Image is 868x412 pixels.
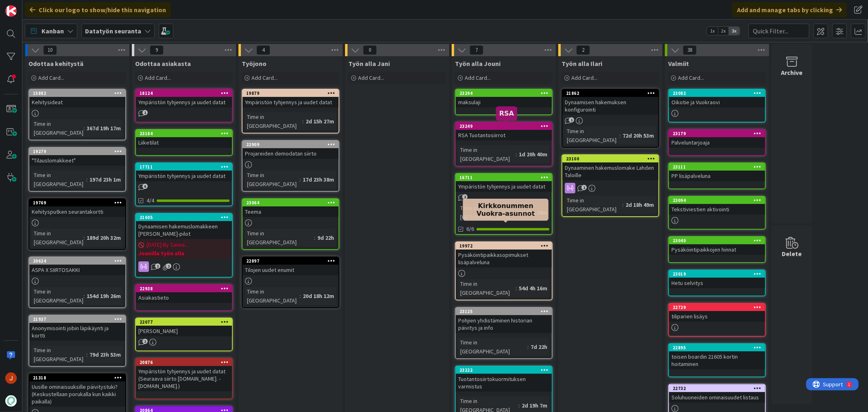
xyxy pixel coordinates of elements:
div: 23082 [669,90,765,97]
div: 21605 [140,215,232,220]
div: 23294 [456,90,552,97]
div: 7d 22h [529,342,549,351]
span: 2 [576,45,590,55]
div: Time in [GEOGRAPHIC_DATA] [32,119,83,137]
div: 22897 [246,258,339,264]
a: 19879Ympäristön tyhjennys ja uudet datatTime in [GEOGRAPHIC_DATA]:2d 15h 27m [242,89,339,134]
div: Oikotie ja Vuokraovi [669,97,765,107]
span: : [83,291,85,300]
div: 22909 [243,141,339,148]
div: 17711Ympäristön tyhjennys ja uudet datat [136,163,232,181]
div: Kehitysputken seurantakortti [29,206,125,217]
div: Ympäristön tyhjennys ja uudet datat [136,171,232,181]
div: 22732 [669,385,765,392]
div: 21937Anonymisointi jobin läpikäynti ja kortti [29,316,125,341]
div: 23249RSA Tuotantosiirrot [456,123,552,140]
a: 23019Hetu selvitys [668,270,766,296]
div: Tuotantosiirtokuormituksen varmistus [456,374,552,392]
div: 21937 [29,316,125,323]
div: 23125 [456,308,552,315]
div: 20624 [33,258,125,264]
div: 23179Palveluntarjoaja [669,130,765,148]
div: Time in [GEOGRAPHIC_DATA] [245,112,302,130]
img: avatar [5,395,17,407]
img: JM [5,373,17,384]
div: Pohjien yhdistäminen historian päivitys ja info [456,315,552,333]
div: 23082Oikotie ja Vuokraovi [669,90,765,107]
div: 23294maksulaji [456,90,552,107]
div: Tilojen uudet enumit [243,265,339,275]
div: Time in [GEOGRAPHIC_DATA] [32,171,86,188]
div: 2d 19h 7m [520,401,549,410]
div: Ympäristön tyhjennys ja uudet datat [136,97,232,107]
span: Valmiit [668,59,689,68]
div: Time in [GEOGRAPHIC_DATA] [32,287,83,305]
span: : [314,233,315,242]
div: Time in [GEOGRAPHIC_DATA] [245,171,300,188]
span: 6 [142,184,148,189]
div: 19879 [246,90,339,96]
div: 23125 [459,309,552,314]
h5: RSA [499,110,514,117]
div: Add and manage tabs by clicking [732,2,847,17]
span: 38 [683,45,697,55]
a: 21605Dynaamisen hakemuslomakkeen [PERSON_NAME]-pilot[DATE] By Sanna...Jounilla työn alla [135,213,233,278]
div: maksulaji [456,97,552,107]
span: : [86,350,87,359]
div: Dynaaminen hakemuslomake Lahden Taloille [562,162,658,180]
div: 16711 [456,174,552,181]
span: : [527,342,529,351]
span: Työn alla Ilari [562,59,602,68]
div: ASPA X SIIRTOSAKKI [29,265,125,275]
div: tiliparien lisäys [669,311,765,322]
span: [DATE] By Sanna... [146,241,188,249]
div: 22895 [673,345,765,351]
div: 19279 [29,148,125,155]
div: 22909Projareiden demodatan siirto [243,141,339,159]
a: 20876Ympäristön tyhjennys ja uudet datat (Seuraava siirto [DOMAIN_NAME]. - [DOMAIN_NAME].) [135,358,233,399]
div: 20876Ympäristön tyhjennys ja uudet datat (Seuraava siirto [DOMAIN_NAME]. - [DOMAIN_NAME].) [136,359,232,391]
div: Delete [782,249,802,259]
div: Time in [GEOGRAPHIC_DATA] [458,338,527,356]
div: 23179 [669,130,765,137]
span: 4 [256,45,270,55]
span: 1x [707,27,718,35]
div: 21937 [33,316,125,322]
span: 1 [142,339,148,344]
b: Datatyön seuranta [85,27,141,35]
div: 20624 [29,257,125,265]
div: 22732Soluhuoneiden ominaisuudet listaus [669,385,765,403]
div: 23249 [459,123,552,129]
div: 54d 4h 16m [517,284,549,293]
span: : [516,150,517,159]
span: Kanban [42,26,64,36]
div: 20d 18h 12m [301,291,336,300]
div: [PERSON_NAME] [136,326,232,336]
div: Archive [781,68,803,77]
h5: Kirkkonummen Vuokra-asunnot [466,202,545,217]
div: 21862 [566,90,658,96]
a: 22077[PERSON_NAME] [135,318,233,351]
span: : [619,131,621,140]
a: 23064TeemaTime in [GEOGRAPHIC_DATA]:9d 22h [242,198,339,250]
div: Time in [GEOGRAPHIC_DATA] [458,204,513,221]
div: Soluhuoneiden ominaisuudet listaus [669,392,765,403]
span: Add Card... [251,74,278,81]
div: 23019Hetu selvitys [669,270,765,288]
div: 2d 18h 49m [623,200,656,209]
span: 6/6 [466,225,474,233]
a: 21862Dynaamisen hakemuksen konfigurointiTime in [GEOGRAPHIC_DATA]:72d 20h 53m [562,89,659,148]
div: 23082 [673,90,765,96]
div: 23111 [673,164,765,170]
div: 22895 [669,344,765,351]
a: 23111PP lisäpalveluna [668,162,766,189]
div: 1d 20h 40m [517,150,549,159]
a: 16711Ympäristön tyhjennys ja uudet datatTime in [GEOGRAPHIC_DATA]:18d 18h 18m6/6 [455,173,553,235]
a: 23094Tekstiviestien aktivointi [668,196,766,230]
a: 22909Projareiden demodatan siirtoTime in [GEOGRAPHIC_DATA]:17d 23h 38m [242,140,339,192]
div: 23040 [673,238,765,243]
div: 15882 [33,90,125,96]
div: 21605Dynaamisen hakemuslomakkeen [PERSON_NAME]-pilot [136,214,232,239]
span: 10 [43,45,57,55]
div: Pysäköintipaikkojen hinnat [669,244,765,255]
